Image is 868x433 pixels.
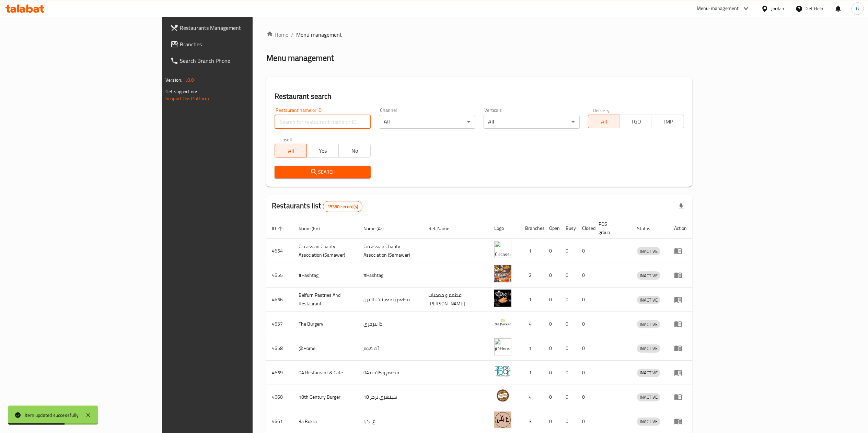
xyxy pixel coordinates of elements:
td: 2 [520,263,544,288]
span: TGO [623,117,649,127]
th: Action [669,218,692,239]
td: 0 [577,263,593,288]
div: Export file [673,198,690,215]
div: INACTIVE [637,344,660,353]
a: Support.OpsPlatform [165,94,209,103]
div: All [379,115,475,129]
td: 0 [577,239,593,263]
td: 1 [520,239,544,263]
div: Menu [674,295,687,304]
img: #Hashtag [494,265,511,282]
span: All [591,117,617,127]
div: INACTIVE [637,271,660,280]
td: ​Circassian ​Charity ​Association​ (Samawer) [293,239,358,263]
span: Search Branch Phone [180,57,301,65]
img: @Home [494,338,511,355]
span: Branches [180,40,301,48]
span: Version: [165,75,182,84]
button: All [588,115,620,128]
td: 04 Restaurant & Cafe [293,361,358,385]
td: 0 [544,312,560,336]
span: INACTIVE [637,344,660,352]
td: 18 سينشري برجر [358,385,423,409]
img: 18th Century Burger [494,387,511,404]
td: 0 [544,239,560,263]
td: The Burgery [293,312,358,336]
div: Menu [674,344,687,352]
div: Total records count [323,201,362,212]
th: Busy [560,218,577,239]
td: مطعم و معجنات [PERSON_NAME] [423,288,489,312]
td: ​Circassian ​Charity ​Association​ (Samawer) [358,239,423,263]
h2: Restaurants list [272,201,362,212]
td: ذا بيرجري [358,312,423,336]
span: Restaurants Management [180,24,301,32]
span: ID [272,224,285,233]
span: Ref. Name [428,224,458,233]
span: All [278,146,304,156]
label: Upsell [279,137,292,142]
span: Search [280,168,365,176]
th: Branches [520,218,544,239]
span: G [856,5,859,12]
td: 18th Century Burger [293,385,358,409]
div: Item updated successfully [25,411,79,419]
td: 1 [520,361,544,385]
a: Search Branch Phone [165,52,307,69]
td: 1 [520,288,544,312]
div: Menu [674,368,687,377]
button: Search [275,166,371,178]
h2: Restaurant search [275,91,684,102]
span: INACTIVE [637,369,660,377]
td: 0 [577,312,593,336]
div: INACTIVE [637,247,660,255]
a: Restaurants Management [165,20,307,36]
td: #Hashtag [293,263,358,288]
td: 4 [520,385,544,409]
button: Yes [306,144,339,157]
div: INACTIVE [637,418,660,426]
div: Menu [674,417,687,425]
td: #Hashtag [358,263,423,288]
div: Menu [674,393,687,401]
td: 1 [520,336,544,361]
span: INACTIVE [637,320,660,328]
td: @Home [293,336,358,361]
button: TMP [652,115,684,128]
label: Delivery [593,108,610,113]
td: 0 [560,239,577,263]
img: 04 Restaurant & Cafe [494,363,511,380]
td: مطعم و كافيه 04 [358,361,423,385]
div: Menu [674,247,687,255]
img: 3a Bokra [494,411,511,429]
td: 0 [560,312,577,336]
span: POS group [599,220,623,236]
div: INACTIVE [637,296,660,304]
span: Yes [310,146,336,156]
td: 0 [544,288,560,312]
td: 0 [577,385,593,409]
a: Branches [165,36,307,52]
td: مطعم و معجنات بالفرن [358,288,423,312]
span: Status [637,224,659,233]
span: Get support on: [165,87,197,96]
td: 0 [560,288,577,312]
span: INACTIVE [637,247,660,255]
td: 0 [577,288,593,312]
td: 0 [560,336,577,361]
div: Jordan [771,5,785,12]
button: All [275,144,307,157]
td: 0 [544,361,560,385]
td: 0 [560,263,577,288]
div: Menu [674,320,687,328]
div: INACTIVE [637,320,660,328]
span: 1.0.0 [183,75,194,84]
nav: breadcrumb [266,31,692,39]
td: 0 [577,336,593,361]
img: The Burgery [494,314,511,331]
span: INACTIVE [637,393,660,401]
th: Open [544,218,560,239]
span: Name (En) [299,224,329,233]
